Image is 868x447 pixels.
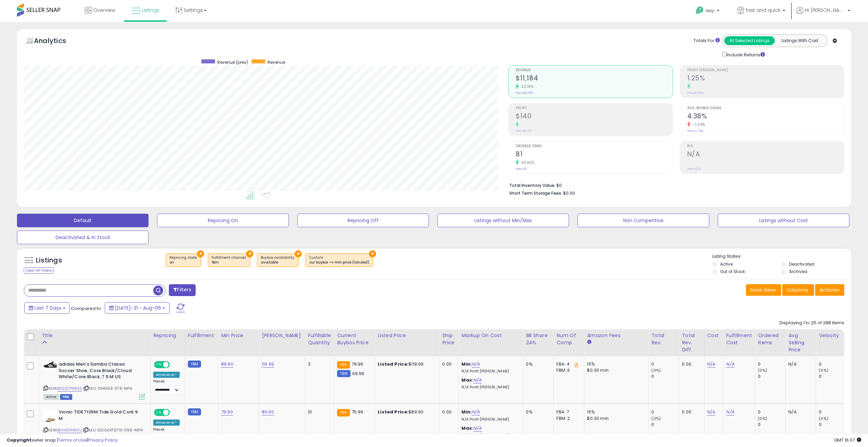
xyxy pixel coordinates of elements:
[170,255,197,265] span: Repricing state :
[651,409,679,415] div: 0
[746,7,781,14] span: fast and quick
[461,385,518,390] p: N/A Profit [PERSON_NAME]
[221,332,256,339] div: Min Price
[378,361,434,367] div: $119.99
[796,7,850,22] a: Hi [PERSON_NAME]
[309,260,369,265] div: cur buybox <= min price (landed)
[262,361,274,368] a: 119.99
[461,417,518,422] p: N/A Profit [PERSON_NAME]
[682,361,699,367] div: 0.00
[83,386,133,391] span: | SKU: 034563-075-MFN
[577,214,709,227] button: Non Competitive
[758,332,783,346] div: Ordered Items
[651,332,676,346] div: Total Rev.
[261,255,295,265] span: Buybox availability :
[651,373,679,380] div: 0
[724,36,775,45] button: All Selected Listings
[509,182,555,188] b: Total Inventory Value:
[461,361,472,367] b: Min:
[819,373,846,380] div: 0
[687,112,844,121] h2: 4.38%
[153,372,180,378] div: Amazon AI *
[682,332,701,353] div: Total Rev. Diff.
[819,361,846,367] div: 0
[758,409,785,415] div: 0
[687,74,844,83] h2: 1.25%
[60,394,72,400] span: FBM
[516,112,672,121] h2: $140
[651,422,679,428] div: 0
[309,255,369,265] span: Custom:
[789,261,814,267] label: Deactivated
[758,373,785,380] div: 0
[442,409,453,415] div: 0.00
[188,361,201,368] small: FBM
[59,409,141,423] b: Vionic TIDE7139M Tide Gold Cork 9 M
[155,362,163,368] span: ON
[169,284,195,296] button: Filters
[687,69,844,72] span: Profit [PERSON_NAME]
[819,409,846,415] div: 0
[519,84,533,89] small: 22.15%
[782,284,814,296] button: Columns
[707,332,721,339] div: Cost
[819,422,846,428] div: 0
[726,332,752,346] div: Fulfillment Cost
[718,214,849,227] button: Listings without Cost
[720,269,745,274] label: Out of Stock
[720,261,733,267] label: Active
[153,379,180,394] div: Preset:
[819,368,828,373] small: (0%)
[35,305,61,311] span: Last 7 Days
[57,386,82,391] a: B0007PN9XS
[687,106,844,110] span: Avg. Buybox Share
[473,377,481,384] a: N/A
[587,339,591,345] small: Amazon Fees.
[461,369,518,374] p: N/A Profit [PERSON_NAME]
[461,425,473,431] b: Max:
[308,332,331,346] div: Fulfillable Quantity
[378,361,409,367] b: Listed Price:
[563,190,575,196] span: $0.00
[169,410,180,415] span: OFF
[7,437,32,443] strong: Copyright
[308,409,329,415] div: 10
[758,368,767,373] small: (0%)
[695,6,704,15] i: Get Help
[651,416,661,421] small: (0%)
[693,38,720,44] div: Totals For
[787,287,808,293] span: Columns
[115,305,161,311] span: [DATE]-31 - Aug-06
[437,214,569,227] button: Listings without Min/Max
[758,416,767,421] small: (0%)
[509,190,562,196] b: Short Term Storage Fees:
[352,409,363,415] span: 75.99
[459,329,523,356] th: The percentage added to the cost of goods (COGS) that forms the calculator for Min & Max prices.
[461,409,472,415] b: Min:
[105,302,170,314] button: [DATE]-31 - Aug-06
[155,410,163,415] span: ON
[682,409,699,415] div: 0.00
[587,361,643,367] div: 15%
[587,409,643,415] div: 15%
[157,214,289,227] button: Repricing On
[378,332,436,339] div: Listed Price
[556,332,581,346] div: Num of Comp.
[24,302,70,314] button: Last 7 Days
[774,36,825,45] button: Listings With Cost
[17,214,149,227] button: Default
[687,150,844,159] h2: N/A
[707,409,715,415] a: N/A
[7,437,118,444] div: seller snap | |
[352,361,363,367] span: 79.99
[36,256,62,265] h5: Listings
[442,361,453,367] div: 0.00
[706,8,715,14] span: Help
[687,144,844,148] span: ROI
[43,361,145,399] div: ASIN:
[188,332,215,339] div: Fulfillment
[142,7,159,14] span: Listings
[834,437,861,443] span: 2025-08-15 16:07 GMT
[337,361,350,369] small: FBA
[516,106,672,110] span: Profit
